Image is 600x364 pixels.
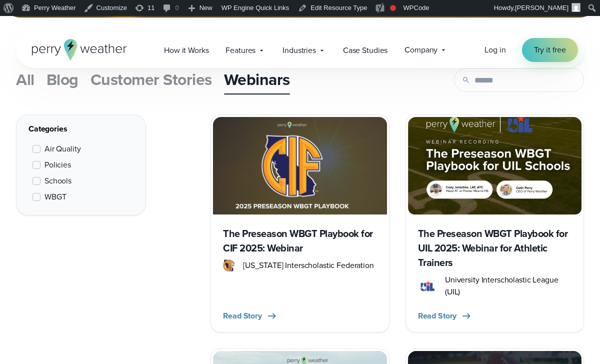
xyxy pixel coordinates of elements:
[224,65,290,93] a: Webinars
[334,40,396,60] a: Case Studies
[223,226,376,255] h3: The Preseason WBGT Playbook for CIF 2025: Webinar
[44,143,80,155] span: Air Quality
[224,67,290,91] span: Webinars
[418,310,473,322] button: Read Story
[223,310,278,322] button: Read Story
[534,44,566,56] span: Try it free
[223,310,262,322] span: Read Story
[16,65,34,93] a: All
[515,4,568,11] span: [PERSON_NAME]
[418,226,571,270] h3: The Preseason WBGT Playbook for UIL 2025: Webinar for Athletic Trainers
[282,44,316,56] span: Industries
[405,114,584,332] a: UIL WBGT rules webinar The Preseason WBGT Playbook for UIL 2025: Webinar for Athletic Trainers Un...
[225,44,255,56] span: Features
[418,280,437,292] img: UIL.svg
[44,175,71,187] span: Schools
[46,67,78,91] span: Blog
[484,44,505,56] a: Log in
[90,67,212,91] span: Customer Stories
[418,310,457,322] span: Read Story
[44,191,66,203] span: WBGT
[213,117,386,214] img: CIF WBGT rules
[44,159,71,171] span: Policies
[46,65,78,93] a: Blog
[28,123,133,135] div: Categories
[445,274,571,298] span: University Interscholastic League (UIL)
[404,44,437,56] span: Company
[90,65,212,93] a: Customer Stories
[243,259,374,271] span: [US_STATE] Interscholastic Federation
[210,114,389,332] a: CIF WBGT rules The Preseason WBGT Playbook for CIF 2025: Webinar [US_STATE] Interscholastic Feder...
[522,38,578,62] a: Try it free
[408,117,581,214] img: UIL WBGT rules webinar
[390,5,396,11] div: Focus keyphrase not set
[16,67,34,91] span: All
[343,44,387,56] span: Case Studies
[164,44,208,56] span: How it Works
[155,40,217,60] a: How it Works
